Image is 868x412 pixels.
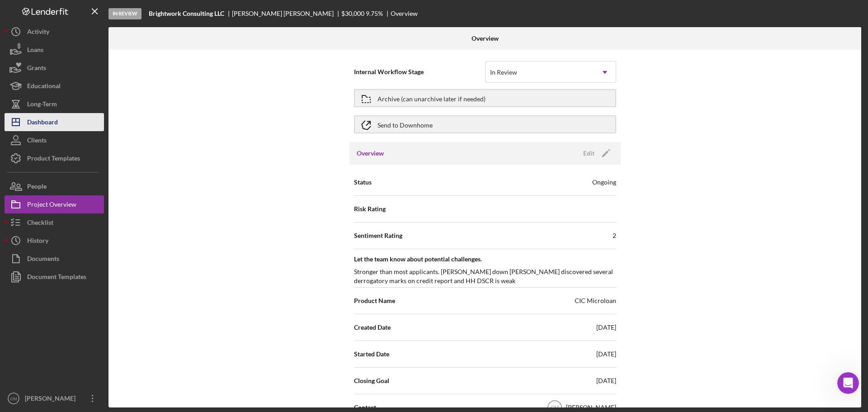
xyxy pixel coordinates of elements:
[354,403,376,412] span: Contact
[5,23,104,41] button: Activity
[354,376,389,385] span: Closing Goal
[5,95,104,113] button: Long-Term
[5,250,104,268] button: Documents
[472,35,499,42] b: Overview
[592,178,616,187] div: Ongoing
[5,268,104,286] button: Document Templates
[366,10,383,17] div: 9.75 %
[575,296,616,305] div: CIC Microloan
[391,10,418,17] div: Overview
[354,323,391,332] span: Created Date
[354,89,616,107] button: Archive (can unarchive later if needed)
[27,95,57,115] div: Long-Term
[10,396,17,401] text: CM
[27,250,59,270] div: Documents
[27,149,80,170] div: Product Templates
[596,323,616,332] div: [DATE]
[149,10,224,17] b: Brightwork Consulting LLC
[354,67,485,76] span: Internal Workflow Stage
[837,372,859,394] iframe: Intercom live chat
[354,115,616,133] button: Send to Downhome
[341,9,364,17] span: $30,000
[583,147,594,160] div: Edit
[5,131,104,149] button: Clients
[27,268,86,288] div: Document Templates
[5,149,104,167] button: Product Templates
[27,195,76,216] div: Project Overview
[354,178,372,187] span: Status
[578,147,613,160] button: Edit
[613,231,616,240] div: 2
[27,41,43,61] div: Loans
[27,232,48,252] div: History
[5,41,104,59] button: Loans
[5,195,104,213] button: Project Overview
[596,350,616,359] div: [DATE]
[232,10,341,17] div: [PERSON_NAME] [PERSON_NAME]
[377,90,486,106] div: Archive (can unarchive later if needed)
[5,113,104,131] button: Dashboard
[490,69,517,76] div: In Review
[596,376,616,385] div: [DATE]
[108,8,142,19] div: In Review
[23,389,81,410] div: [PERSON_NAME]
[5,59,104,77] button: Grants
[566,403,616,412] div: [PERSON_NAME]
[27,59,46,79] div: Grants
[354,204,386,213] span: Risk Rating
[27,213,53,234] div: Checklist
[5,232,104,250] button: History
[357,149,384,158] h3: Overview
[354,255,616,264] span: Let the team know about potential challenges.
[550,405,559,411] text: CM
[5,389,104,407] button: CM[PERSON_NAME]
[27,177,47,198] div: People
[27,77,61,97] div: Educational
[27,23,49,43] div: Activity
[354,267,616,285] div: Stronger than most applicants. [PERSON_NAME] down [PERSON_NAME] discovered several derrogatory ma...
[5,177,104,195] button: People
[354,296,395,305] span: Product Name
[377,116,433,133] div: Send to Downhome
[354,231,402,240] span: Sentiment Rating
[5,213,104,232] button: Checklist
[27,113,58,133] div: Dashboard
[354,350,389,359] span: Started Date
[27,131,47,152] div: Clients
[5,77,104,95] button: Educational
